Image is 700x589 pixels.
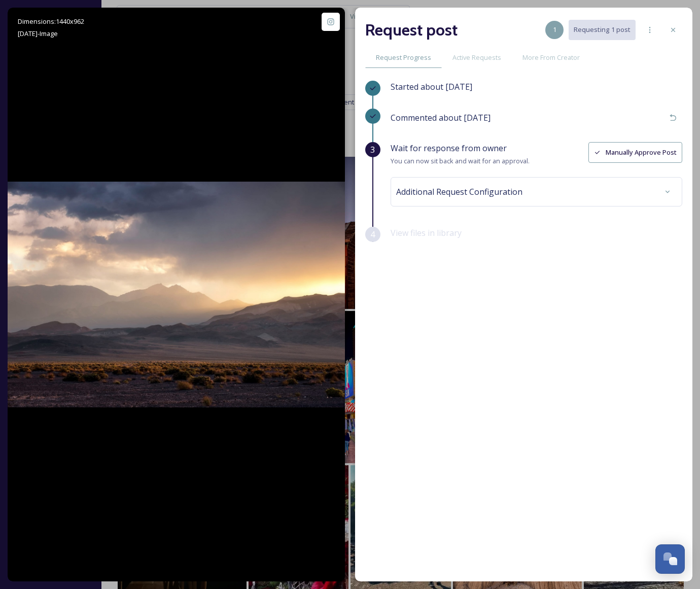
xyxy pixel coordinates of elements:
span: View files in library [391,227,462,238]
span: 3 [370,144,375,156]
span: You can now sit back and wait for an approval. [391,156,530,165]
button: Manually Approve Post [588,142,682,163]
span: 4 [370,228,375,240]
span: [DATE] - Image [18,29,58,38]
span: Dimensions: 1440 x 962 [18,17,84,26]
span: Active Requests [452,53,501,62]
span: Request Progress [376,53,431,62]
button: Requesting 1 post [569,20,636,40]
span: Additional Request Configuration [396,186,522,198]
img: Boundary Peak, Big Smoky Valley, Esmeralda County. #esmeralda7 . . . . #esmeraldcounty #bigsmokyv... [8,182,345,407]
span: 1 [553,25,556,34]
span: Started about [DATE] [391,81,472,92]
span: Wait for response from owner [391,143,507,154]
span: Commented about [DATE] [391,112,491,123]
span: More From Creator [522,53,580,62]
button: Open Chat [655,544,685,574]
h2: Request post [365,18,458,42]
